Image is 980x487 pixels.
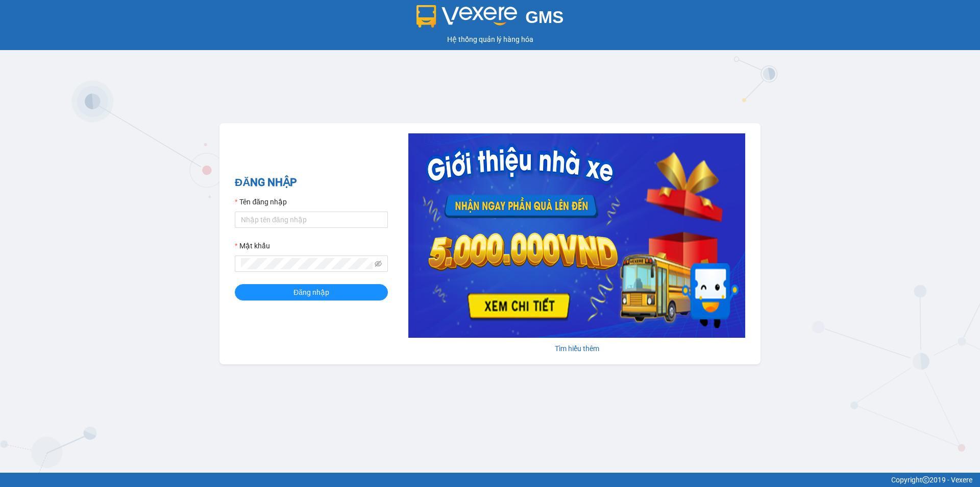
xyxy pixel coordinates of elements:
span: eye-invisible [375,260,382,267]
div: Hệ thống quản lý hàng hóa [3,34,977,45]
label: Tên đăng nhập [235,196,287,207]
input: Tên đăng nhập [235,212,388,228]
span: Đăng nhập [293,287,329,298]
img: logo 2 [416,5,518,28]
span: copyright [922,476,929,483]
span: GMS [525,8,563,27]
h2: ĐĂNG NHẬP [235,174,388,191]
label: Mật khẩu [235,240,270,251]
a: GMS [416,15,564,24]
img: banner-0 [408,133,745,338]
div: Tìm hiểu thêm [408,343,745,354]
div: Copyright 2019 - Vexere [8,474,972,485]
input: Mật khẩu [241,258,373,269]
button: Đăng nhập [235,284,388,300]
